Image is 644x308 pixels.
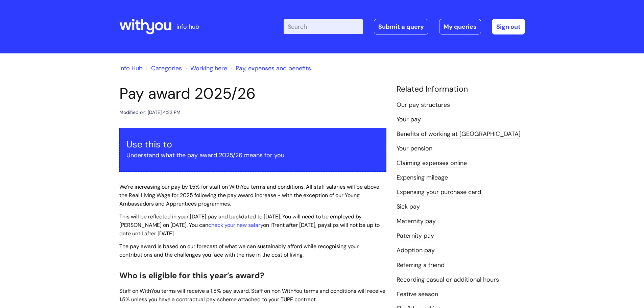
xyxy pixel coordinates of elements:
a: Referring a friend [397,261,445,270]
span: This will be reflected in your [DATE] pay and backdated to [DATE]. You will need to be employed b... [119,213,380,237]
a: Info Hub [119,64,143,72]
a: Your pay [397,115,421,124]
span: Staff on WithYou terms will receive a 1.5% pay award. Staff on non WithYou terms and conditions w... [119,287,385,303]
a: Claiming expenses online [397,159,467,168]
a: Submit a query [374,19,428,34]
a: Benefits of working at [GEOGRAPHIC_DATA] [397,130,521,139]
span: Who is eligible for this year’s award? [119,270,264,281]
a: Recording casual or additional hours [397,276,499,284]
a: Sign out [492,19,525,34]
h3: Use this to [126,139,379,150]
a: Working here [190,64,227,72]
div: Modified on: [DATE] 4:23 PM [119,108,181,117]
a: Categories [151,64,182,72]
a: Our pay structures [397,101,450,110]
a: Your pension [397,144,432,153]
a: My queries [439,19,481,34]
a: Expensing your purchase card [397,188,481,197]
a: Maternity pay [397,217,436,226]
a: Adoption pay [397,246,435,255]
li: Working here [184,63,227,74]
h4: Related Information [397,85,525,94]
li: Pay, expenses and benefits [229,63,311,74]
span: We’re increasing our pay by 1.5% for staff on WithYou terms and conditions. All staff salaries wi... [119,183,379,207]
a: Expensing mileage [397,173,448,182]
div: | - [284,19,525,34]
p: Understand what the pay award 2025/26 means for you [126,150,379,161]
h1: Pay award 2025/26 [119,85,386,103]
span: The pay award is based on our forecast of what we can sustainably afford while recognising your c... [119,243,359,258]
a: check your new salary [208,221,263,229]
a: Festive season [397,290,438,299]
a: Sick pay [397,203,420,211]
li: Solution home [144,63,182,74]
a: Paternity pay [397,232,434,240]
input: Search [284,19,363,34]
a: Pay, expenses and benefits [236,64,311,72]
p: info hub [176,21,199,32]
